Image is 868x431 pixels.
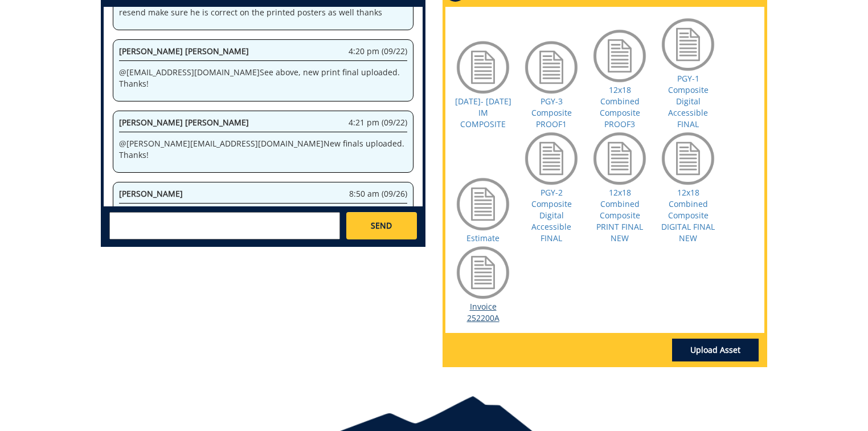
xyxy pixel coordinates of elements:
a: PGY-2 Composite Digital Accessible FINAL [531,187,572,243]
span: [PERSON_NAME] [119,188,183,199]
span: 4:20 pm (09/22) [349,46,407,57]
a: PGY-3 Composite PROOF1 [531,96,572,129]
a: Estimate [466,233,499,243]
a: [DATE]- [DATE] IM COMPOSITE [455,96,511,129]
a: Invoice 252200A [467,301,499,323]
a: 12x18 Combined Composite PRINT FINAL NEW [596,187,643,243]
span: [PERSON_NAME] [PERSON_NAME] [119,117,249,128]
a: 12x18 Combined Composite PROOF3 [600,84,640,129]
span: [PERSON_NAME] [PERSON_NAME] [119,46,249,56]
a: 12x18 Combined Composite DIGITAL FINAL NEW [661,187,715,243]
a: Upload Asset [672,339,759,361]
span: 8:50 am (09/26) [349,188,407,200]
a: SEND [346,212,417,239]
span: SEND [371,220,392,231]
span: 4:21 pm (09/22) [349,117,407,128]
a: PGY-1 Composite Digital Accessible FINAL [668,73,709,129]
p: @ [PERSON_NAME][EMAIL_ADDRESS][DOMAIN_NAME] New finals uploaded. Thanks! [119,138,407,161]
p: @ [EMAIL_ADDRESS][DOMAIN_NAME] See above, new print final uploaded. Thanks! [119,67,407,90]
textarea: messageToSend [109,212,340,239]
